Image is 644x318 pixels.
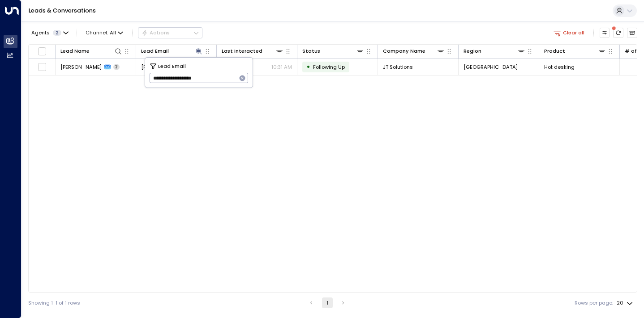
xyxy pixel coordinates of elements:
span: james_hct@hotmail.com [141,63,211,71]
button: Archived Leads [627,28,637,38]
p: 10:31 AM [271,63,292,71]
span: 2 [53,30,61,36]
div: Showing 1-1 of 1 rows [28,299,80,307]
div: Lead Email [141,47,169,55]
div: 20 [617,297,635,309]
span: Lead Email [158,62,186,70]
div: Region [464,47,481,55]
div: • [306,61,310,73]
div: Product [544,47,565,55]
div: Last Interacted [222,47,283,55]
div: Company Name [383,47,445,55]
span: Toggle select all [38,47,47,56]
div: Product [544,47,606,55]
button: Channel:All [83,28,126,38]
nav: pagination navigation [305,297,349,308]
a: Leads & Conversations [29,7,96,14]
div: Last Interacted [222,47,262,55]
div: Status [302,47,320,55]
span: James Tan [60,63,102,71]
div: Region [464,47,525,55]
button: Customize [600,28,610,38]
div: Company Name [383,47,425,55]
div: Lead Name [60,47,122,55]
button: Agents2 [28,28,71,38]
div: Lead Email [141,47,203,55]
span: All [110,30,116,36]
label: Rows per page: [575,299,613,307]
span: Hot desking [544,63,575,71]
span: Toggle select row [38,63,47,71]
span: Following Up [313,63,345,71]
button: page 1 [322,297,333,308]
div: Button group with a nested menu [138,27,202,38]
button: Clear all [550,28,588,38]
div: Lead Name [60,47,90,55]
div: Status [302,47,364,55]
span: London [464,63,518,71]
button: Actions [138,27,202,38]
span: JT Solutions [383,63,413,71]
span: 2 [113,64,120,70]
span: There are new threads available. Refresh the grid to view the latest updates. [613,28,623,38]
span: Channel: [83,28,126,38]
span: Agents [31,30,50,35]
div: Actions [142,29,170,36]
